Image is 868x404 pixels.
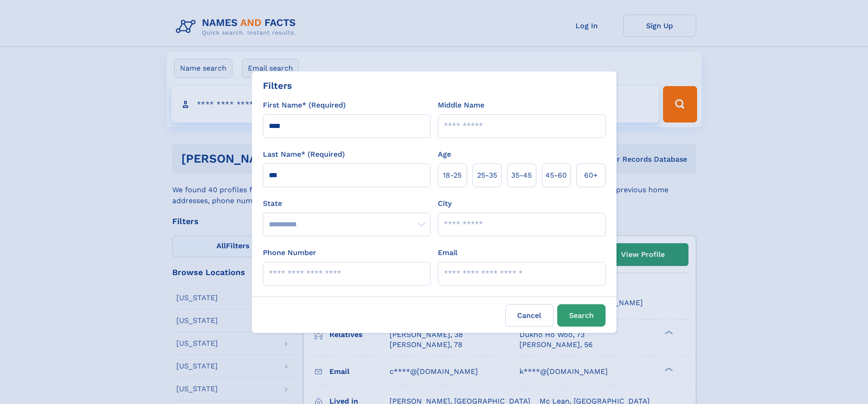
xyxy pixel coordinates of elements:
label: Middle Name [438,100,484,111]
label: Cancel [505,304,554,327]
span: 45‑60 [545,170,567,181]
button: Search [557,304,606,327]
label: Email [438,247,457,258]
label: Age [438,149,451,160]
span: 25‑35 [477,170,497,181]
span: 18‑25 [443,170,462,181]
label: State [263,198,431,209]
label: First Name* (Required) [263,100,346,111]
label: Phone Number [263,247,316,258]
div: Filters [263,79,292,92]
span: 60+ [584,170,598,181]
label: City [438,198,452,209]
span: 35‑45 [511,170,532,181]
label: Last Name* (Required) [263,149,345,160]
